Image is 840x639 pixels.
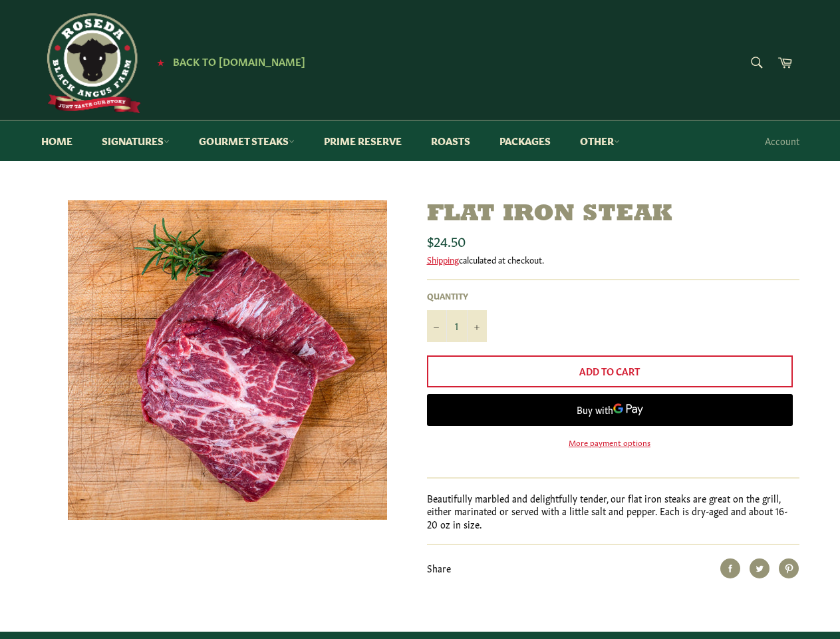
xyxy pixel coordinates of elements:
span: ★ [157,57,164,67]
img: Flat Iron Steak [68,200,387,520]
a: Account [758,121,806,160]
a: Gourmet Steaks [186,120,308,161]
button: Reduce item quantity by one [427,310,447,342]
a: Packages [486,120,564,161]
a: More payment options [427,437,793,448]
a: Signatures [88,120,183,161]
label: Quantity [427,290,487,302]
a: Other [567,120,633,161]
a: Prime Reserve [311,120,415,161]
span: $24.50 [427,231,466,250]
button: Add to Cart [427,355,793,387]
button: Increase item quantity by one [467,310,487,342]
div: calculated at checkout. [427,254,799,266]
p: Beautifully marbled and delightfully tender, our flat iron steaks are great on the grill, either ... [427,492,799,531]
img: Roseda Beef [41,13,141,113]
a: Roasts [418,120,484,161]
span: Back to [DOMAIN_NAME] [173,54,305,68]
a: Home [28,120,86,161]
span: Share [427,561,451,574]
span: Add to Cart [579,364,640,377]
a: ★ Back to [DOMAIN_NAME] [150,57,305,67]
h1: Flat Iron Steak [427,200,799,229]
a: Shipping [427,253,459,266]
